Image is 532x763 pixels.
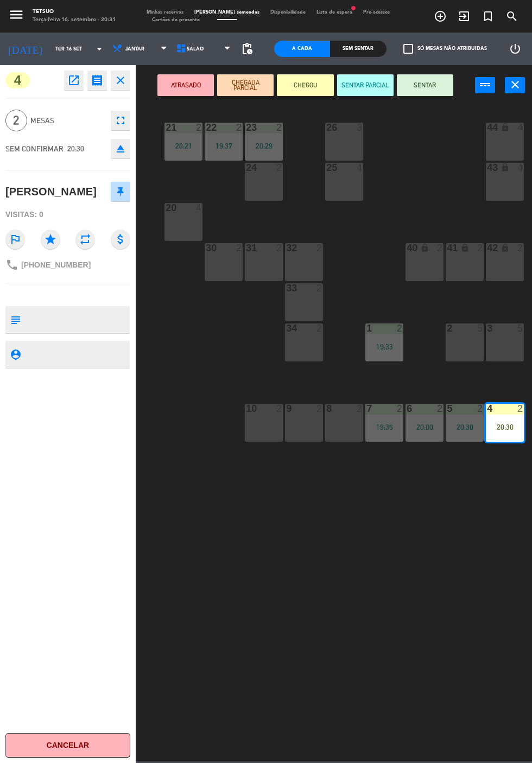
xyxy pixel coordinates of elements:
div: 2 [276,404,283,414]
i: power_input [479,78,492,91]
button: receipt [87,71,107,90]
span: check_box_outline_blank [403,44,413,54]
div: 19:33 [365,343,403,351]
div: 21 [166,123,166,132]
i: search [505,10,518,23]
div: 20:29 [245,142,283,150]
div: 26 [326,123,327,132]
div: 10 [246,404,246,414]
div: 5 [517,323,524,333]
div: 31 [246,243,246,253]
span: Minhas reservas [141,10,189,15]
div: 2 [276,243,283,253]
span: Lista de espera [311,10,358,15]
div: 19:37 [205,142,243,150]
span: 4 [5,72,30,88]
button: SENTAR [397,74,453,96]
div: 2 [316,323,323,333]
i: fullscreen [114,114,127,127]
div: 2 [316,283,323,293]
div: 8 [326,404,327,414]
i: turned_in_not [482,10,495,23]
i: lock [501,123,510,132]
div: 2 [477,404,484,414]
span: [PERSON_NAME] semeadas [189,10,265,15]
div: 2 [316,243,323,253]
span: pending_actions [240,42,254,55]
i: power_settings_new [509,42,522,55]
div: 2 [316,404,323,414]
div: 4 [517,123,524,132]
div: 2 [236,123,243,132]
i: repeat [75,230,95,249]
div: Sem sentar [330,41,386,57]
div: 2 [397,404,403,414]
i: lock [501,163,510,172]
div: 4 [357,163,363,173]
button: ATRASADO [157,74,214,96]
span: Salão [187,46,204,52]
div: A cada [274,41,330,57]
span: Cartões de presente [147,17,205,22]
div: 20:30 [486,423,524,431]
div: 20 [166,203,166,213]
span: 2 [5,110,27,131]
span: SEM CONFIRMAR [5,144,64,153]
button: menu [8,7,24,26]
span: 20:30 [67,144,84,153]
div: 2 [276,123,283,132]
button: open_in_new [64,71,84,90]
i: exit_to_app [458,10,471,23]
i: person_pin [9,348,21,360]
button: Cancelar [5,733,130,758]
i: lock [501,243,510,252]
i: menu [8,7,24,23]
i: star [41,230,60,249]
button: SENTAR PARCIAL [337,74,394,96]
i: subject [9,314,21,326]
div: 3 [357,123,363,132]
i: attach_money [111,230,130,249]
div: 2 [276,163,283,173]
div: 2 [437,243,444,253]
div: 22 [206,123,206,132]
div: 2 [477,243,484,253]
button: close [505,77,525,93]
div: 33 [286,283,287,293]
div: 20:00 [406,423,444,431]
i: lock [460,243,470,252]
div: 9 [286,404,287,414]
div: 2 [517,404,524,414]
div: Tetsuo [33,8,116,16]
div: 2 [397,323,403,333]
div: 24 [246,163,246,173]
div: 2 [357,404,363,414]
span: fiber_manual_record [350,5,357,11]
div: Terça-feira 16. setembro - 20:31 [33,16,116,24]
button: eject [111,139,130,158]
span: [PHONE_NUMBER] [21,260,91,269]
span: MESAS [30,115,105,127]
div: 30 [206,243,206,253]
i: close [509,78,522,91]
div: 2 [437,404,444,414]
div: 34 [286,323,287,333]
button: power_input [475,77,495,93]
div: [PERSON_NAME] [5,183,97,201]
div: 23 [246,123,246,132]
div: 4 [196,203,202,213]
span: Jantar [125,46,144,52]
button: close [111,71,130,90]
i: outlined_flag [5,230,25,249]
i: arrow_drop_down [93,42,106,55]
